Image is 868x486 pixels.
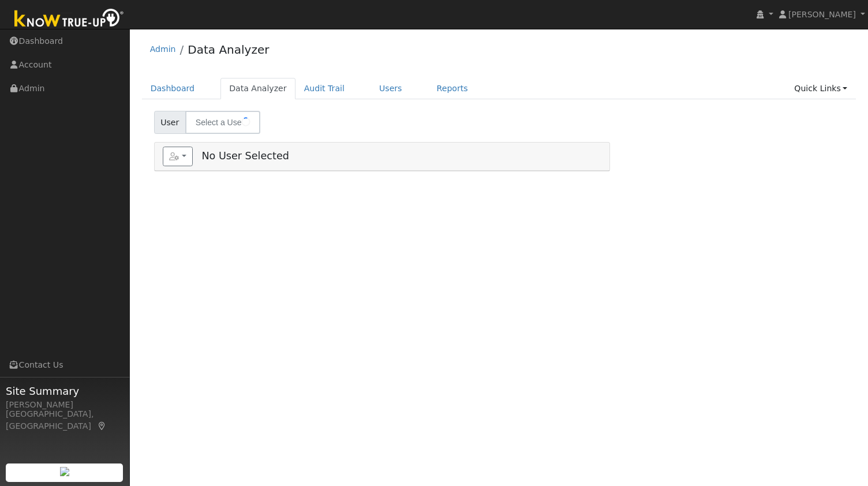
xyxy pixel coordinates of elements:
[295,78,353,99] a: Audit Trail
[6,399,124,411] div: [PERSON_NAME]
[788,10,856,19] span: [PERSON_NAME]
[150,44,176,54] a: Admin
[154,111,186,134] span: User
[785,78,856,99] a: Quick Links
[220,78,295,99] a: Data Analyzer
[97,421,107,431] a: Map
[185,111,260,134] input: Select a User
[142,78,204,99] a: Dashboard
[371,78,411,99] a: Users
[9,6,130,32] img: Know True-Up
[163,147,601,166] h5: No User Selected
[6,408,124,432] div: [GEOGRAPHIC_DATA], [GEOGRAPHIC_DATA]
[6,383,124,399] span: Site Summary
[428,78,477,99] a: Reports
[60,467,69,476] img: retrieve
[188,43,269,57] a: Data Analyzer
